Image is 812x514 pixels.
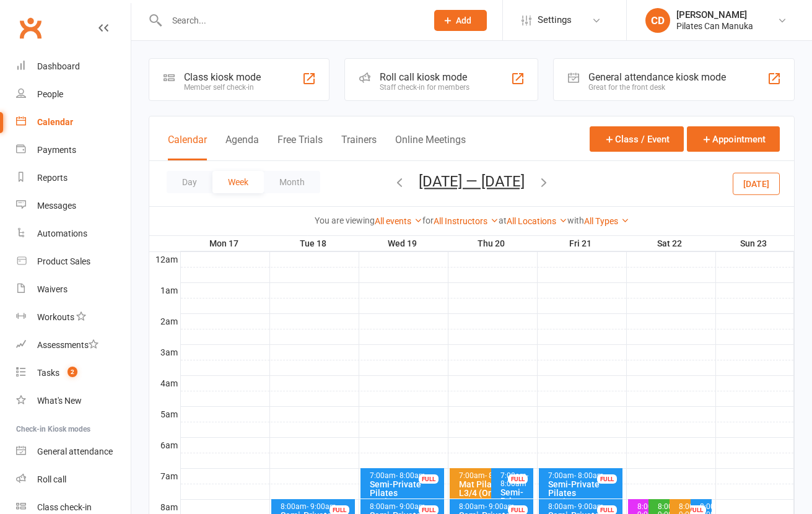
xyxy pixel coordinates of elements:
[380,71,469,83] div: Roll call kiosk mode
[687,126,780,152] button: Appointment
[16,136,131,164] a: Payments
[16,331,131,359] a: Assessments
[626,236,715,251] th: Sat 22
[396,471,426,480] span: - 8:00am
[37,368,59,378] div: Tasks
[16,387,131,415] a: What's New
[597,474,617,484] div: FULL
[369,480,442,506] div: Semi-Private Pilates Equipment
[538,6,572,34] span: Settings
[574,502,604,511] span: - 9:00am
[16,220,131,248] a: Automations
[37,117,73,127] div: Calendar
[588,83,726,92] div: Great for the front desk
[15,12,46,43] a: Clubworx
[149,375,180,391] th: 4am
[37,145,76,155] div: Payments
[37,312,74,322] div: Workouts
[375,216,422,226] a: All events
[149,313,180,329] th: 2am
[16,276,131,303] a: Waivers
[485,471,515,480] span: - 8:00am
[269,236,359,251] th: Tue 18
[485,502,515,511] span: - 9:00am
[264,171,320,193] button: Month
[676,20,753,32] div: Pilates Can Manuka
[180,236,269,251] th: Mon 17
[37,256,90,266] div: Product Sales
[149,406,180,422] th: 5am
[396,502,426,511] span: - 9:00am
[380,83,469,92] div: Staff check-in for members
[574,471,604,480] span: - 8:00am
[537,236,626,251] th: Fri 21
[422,216,434,225] strong: for
[567,216,584,225] strong: with
[37,201,76,211] div: Messages
[500,472,531,488] div: 7:00am
[37,446,113,456] div: General attendance
[369,472,442,480] div: 7:00am
[733,172,780,194] button: [DATE]
[395,134,466,160] button: Online Meetings
[16,108,131,136] a: Calendar
[37,61,80,71] div: Dashboard
[590,126,684,152] button: Class / Event
[676,9,753,20] div: [PERSON_NAME]
[37,89,63,99] div: People
[458,472,519,480] div: 7:00am
[315,216,375,225] strong: You are viewing
[277,134,323,160] button: Free Trials
[37,396,82,406] div: What's New
[149,468,180,484] th: 7am
[16,81,131,108] a: People
[184,71,261,83] div: Class kiosk mode
[16,164,131,192] a: Reports
[359,236,448,251] th: Wed 19
[37,229,87,238] div: Automations
[225,134,259,160] button: Agenda
[419,173,525,190] button: [DATE] — [DATE]
[280,503,353,511] div: 8:00am
[588,71,726,83] div: General attendance kiosk mode
[369,503,442,511] div: 8:00am
[584,216,629,226] a: All Types
[37,340,98,350] div: Assessments
[16,248,131,276] a: Product Sales
[37,173,68,183] div: Reports
[163,12,418,29] input: Search...
[16,466,131,494] a: Roll call
[16,438,131,466] a: General attendance kiosk mode
[68,367,77,377] span: 2
[149,251,180,267] th: 12am
[37,474,66,484] div: Roll call
[458,480,519,497] div: Mat Pilates L3/4 (Online)
[149,344,180,360] th: 3am
[16,303,131,331] a: Workouts
[16,192,131,220] a: Messages
[458,503,531,511] div: 8:00am
[37,502,92,512] div: Class check-in
[341,134,377,160] button: Trainers
[499,216,507,225] strong: at
[419,474,439,484] div: FULL
[149,437,180,453] th: 6am
[16,53,131,81] a: Dashboard
[434,10,487,31] button: Add
[16,359,131,387] a: Tasks 2
[307,502,336,511] span: - 9:00am
[508,474,528,484] div: FULL
[168,134,207,160] button: Calendar
[184,83,261,92] div: Member self check-in
[500,471,528,488] span: - 8:00am
[448,236,537,251] th: Thu 20
[715,236,794,251] th: Sun 23
[212,171,264,193] button: Week
[645,8,670,33] div: CD
[548,472,621,480] div: 7:00am
[507,216,567,226] a: All Locations
[167,171,212,193] button: Day
[37,284,68,294] div: Waivers
[548,480,621,506] div: Semi-Private Pilates Equipment
[434,216,499,226] a: All Instructors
